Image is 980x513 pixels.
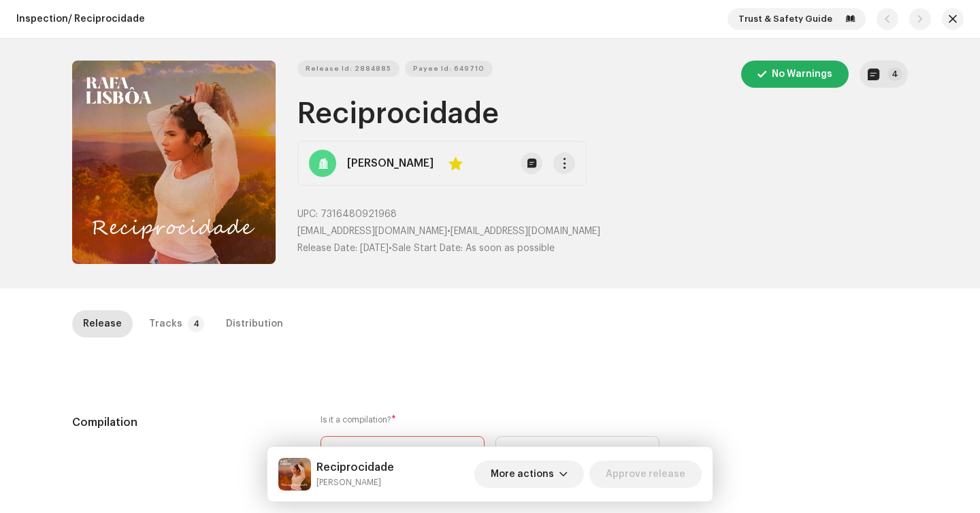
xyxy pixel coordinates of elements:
[321,210,397,219] span: 7316480921968
[278,458,311,491] img: 29ffd0e4-7bd7-482b-9b15-89e79a9aa138
[306,55,391,82] span: Release Id: 2884885
[226,310,283,337] div: Distribution
[491,461,554,488] span: More actions
[392,244,463,253] span: Sale Start Date:
[316,476,394,489] small: Reciprocidade
[413,55,485,82] span: Payee Id: 649710
[347,155,434,171] strong: [PERSON_NAME]
[297,61,399,77] button: Release Id: 2884885
[465,244,555,253] span: As soon as possible
[297,227,447,236] span: [EMAIL_ADDRESS][DOMAIN_NAME]
[474,461,584,488] button: More actions
[589,461,702,488] button: Approve release
[297,244,392,253] span: •
[451,227,600,236] span: [EMAIL_ADDRESS][DOMAIN_NAME]
[316,459,394,476] h5: Reciprocidade
[297,244,357,253] span: Release Date:
[405,61,493,77] button: Payee Id: 649710
[297,225,908,239] p: •
[860,61,908,88] button: 4
[360,244,389,253] span: [DATE]
[297,210,318,219] span: UPC:
[72,414,299,431] h5: Compilation
[297,99,908,130] h1: Reciprocidade
[887,67,902,81] p-badge: 4
[606,461,685,488] span: Approve release
[321,414,659,425] label: Is it a compilation?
